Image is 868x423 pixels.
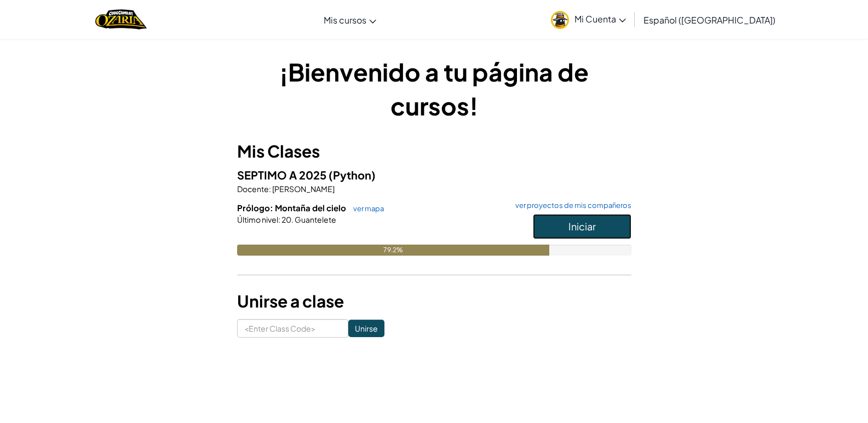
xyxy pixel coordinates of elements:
input: <Enter Class Code> [237,319,348,338]
span: Mi Cuenta [574,13,626,25]
h3: Mis Clases [237,139,631,164]
img: Home [95,8,146,31]
span: Español ([GEOGRAPHIC_DATA]) [643,14,775,26]
span: (Python) [329,168,376,182]
a: ver mapa [348,204,384,213]
span: Iniciar [568,220,596,233]
span: [PERSON_NAME] [271,184,335,194]
span: : [278,215,280,224]
span: Mis cursos [324,14,366,26]
span: Docente [237,184,269,194]
span: Último nivel [237,215,278,224]
a: Mi Cuenta [545,2,631,37]
span: Guantelete [294,215,336,224]
span: SEPTIMO A 2025 [237,168,329,182]
div: 79.2% [237,245,549,256]
span: : [269,184,271,194]
input: Unirse [348,320,384,337]
img: avatar [551,11,569,29]
button: Iniciar [533,214,631,239]
h1: ¡Bienvenido a tu página de cursos! [237,55,631,123]
a: Ozaria by CodeCombat logo [95,8,146,31]
a: Español ([GEOGRAPHIC_DATA]) [638,5,781,34]
span: 20. [280,215,294,224]
a: Mis cursos [318,5,382,34]
h3: Unirse a clase [237,289,631,314]
span: Prólogo: Montaña del cielo [237,202,348,213]
a: ver proyectos de mis compañeros [510,202,631,209]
